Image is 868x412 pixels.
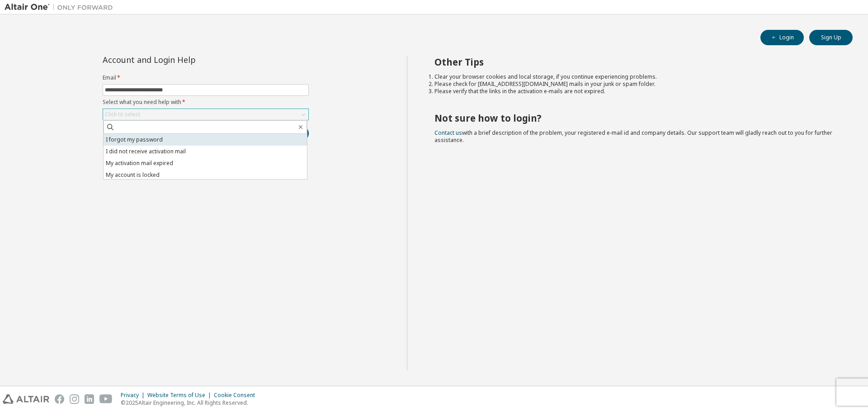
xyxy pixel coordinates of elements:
[121,392,147,399] div: Privacy
[147,392,214,399] div: Website Terms of Use
[103,99,309,106] label: Select what you need help with
[214,392,260,399] div: Cookie Consent
[434,129,462,137] a: Contact us
[434,88,837,95] li: Please verify that the links in the activation e-mails are not expired.
[104,134,307,146] li: I forgot my password
[99,394,113,404] img: youtube.svg
[434,129,832,144] span: with a brief description of the problem, your registered e-mail id and company details. Our suppo...
[85,394,94,404] img: linkedin.svg
[70,394,79,404] img: instagram.svg
[5,3,118,12] img: Altair One
[760,30,804,45] button: Login
[105,111,140,118] div: Click to select
[103,109,308,120] div: Click to select
[103,74,309,81] label: Email
[434,112,837,124] h2: Not sure how to login?
[55,394,64,404] img: facebook.svg
[809,30,853,45] button: Sign Up
[434,73,837,81] li: Clear your browser cookies and local storage, if you continue experiencing problems.
[103,56,268,63] div: Account and Login Help
[434,56,837,68] h2: Other Tips
[3,394,49,404] img: altair_logo.svg
[121,399,260,407] p: © 2025 Altair Engineering, Inc. All Rights Reserved.
[434,81,837,88] li: Please check for [EMAIL_ADDRESS][DOMAIN_NAME] mails in your junk or spam folder.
